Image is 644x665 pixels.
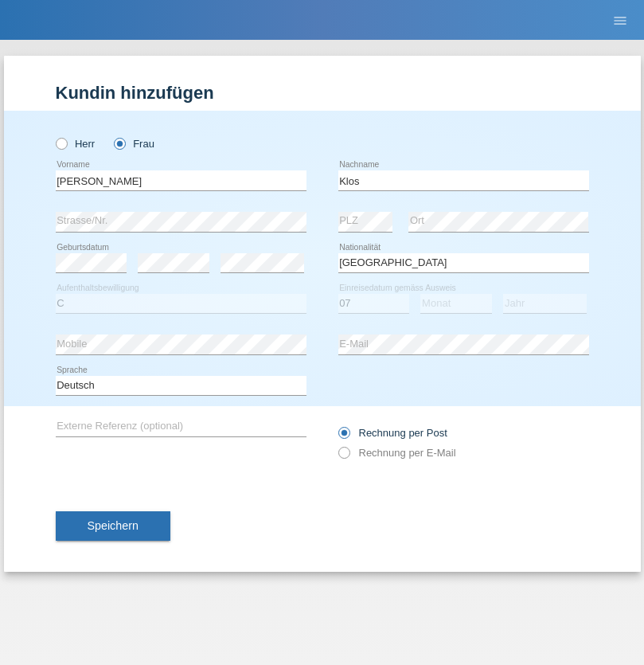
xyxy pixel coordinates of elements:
[612,13,628,29] i: menu
[338,427,349,447] input: Rechnung per Post
[56,138,96,150] label: Herr
[114,138,154,150] label: Frau
[56,83,589,103] h1: Kundin hinzufügen
[338,447,456,459] label: Rechnung per E-Mail
[604,15,636,25] a: menu
[56,511,170,542] button: Speichern
[114,138,124,148] input: Frau
[338,427,447,439] label: Rechnung per Post
[56,138,66,148] input: Herr
[338,447,349,467] input: Rechnung per E-Mail
[88,519,139,532] span: Speichern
